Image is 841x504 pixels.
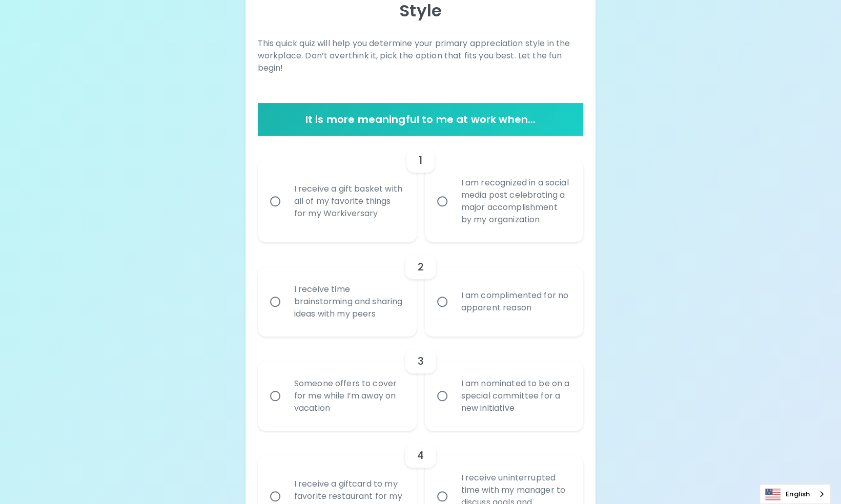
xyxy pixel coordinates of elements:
[453,164,578,238] div: I am recognized in a social media post celebrating a major accomplishment by my organization
[417,447,424,464] h6: 4
[286,365,411,427] div: Someone offers to cover for me while I’m away on vacation
[286,271,411,332] div: I receive time brainstorming and sharing ideas with my peers
[419,152,422,169] h6: 1
[286,171,411,232] div: I receive a gift basket with all of my favorite things for my Workiversary
[417,353,423,369] h6: 3
[453,277,578,326] div: I am complimented for no apparent reason
[453,365,578,427] div: I am nominated to be on a special committee for a new initiative
[760,485,830,503] a: English
[262,111,580,128] h6: It is more meaningful to me at work when...
[258,37,584,74] p: This quick quiz will help you determine your primary appreciation style in the workplace. Don’t o...
[258,242,584,337] div: choice-group-check
[258,337,584,431] div: choice-group-check
[760,484,831,504] div: Language
[258,136,584,242] div: choice-group-check
[760,484,831,504] aside: Language selected: English
[417,259,423,275] h6: 2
